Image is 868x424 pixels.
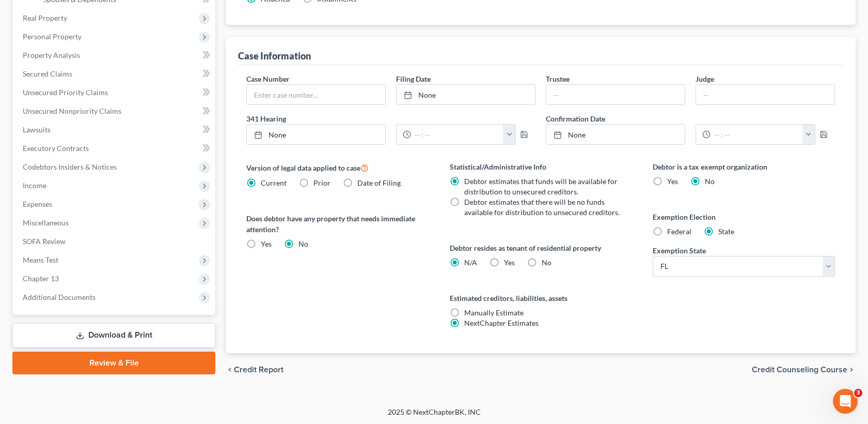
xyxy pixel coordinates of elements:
a: SOFA Review [14,232,215,251]
a: None [247,125,385,144]
div: Case Information [238,50,311,62]
input: -- [696,85,834,104]
span: Chapter 13 [23,274,59,283]
span: Miscellaneous [23,218,69,227]
i: chevron_left [226,366,234,374]
span: Credit Counseling Course [752,366,847,374]
input: -- : -- [711,125,803,144]
span: Unsecured Priority Claims [23,88,108,97]
span: No [298,239,308,248]
input: Enter case number... [247,85,385,104]
span: SOFA Review [23,237,66,246]
a: Secured Claims [14,65,215,83]
span: N/A [464,258,477,267]
span: Codebtors Insiders & Notices [23,162,117,171]
a: None [546,125,685,144]
label: Trustee [546,73,570,84]
span: No [705,177,715,186]
a: Executory Contracts [14,139,215,158]
span: Unsecured Nonpriority Claims [23,107,121,115]
a: None [397,85,535,104]
span: Yes [261,239,272,248]
span: Additional Documents [23,293,96,301]
button: chevron_left Credit Report [226,366,283,374]
a: Property Analysis [14,46,215,65]
button: Credit Counseling Course chevron_right [752,366,856,374]
span: 3 [854,389,862,397]
span: Yes [504,258,515,267]
label: Exemption State [653,245,706,256]
span: Prior [313,178,330,187]
label: Debtor resides as tenant of residential property [450,243,632,253]
label: Filing Date [396,73,431,84]
label: Version of legal data applied to case [246,161,429,174]
span: Federal [667,227,691,236]
label: Estimated creditors, liabilities, assets [450,293,632,304]
span: Current [261,178,287,187]
input: -- : -- [411,125,503,144]
span: Debtor estimates that funds will be available for distribution to unsecured creditors. [464,177,618,196]
input: -- [546,85,685,104]
span: Means Test [23,255,58,264]
span: Secured Claims [23,69,72,78]
i: chevron_right [847,366,856,374]
span: Manually Estimate [464,308,524,317]
label: Exemption Election [653,211,835,222]
label: Statistical/Administrative Info [450,161,632,172]
span: Credit Report [234,366,283,374]
span: Date of Filing [357,178,401,187]
span: Real Property [23,13,67,22]
label: Confirmation Date [541,113,840,124]
span: Property Analysis [23,51,80,59]
span: Lawsuits [23,125,51,134]
span: Executory Contracts [23,144,89,153]
a: Download & Print [12,323,215,347]
label: Judge [696,73,714,84]
span: Debtor estimates that there will be no funds available for distribution to unsecured creditors. [464,198,620,217]
span: Yes [667,177,678,186]
span: State [718,227,734,236]
span: NextChapter Estimates [464,319,539,327]
label: 341 Hearing [241,113,541,124]
span: Expenses [23,200,52,208]
span: Income [23,181,46,190]
a: Lawsuits [14,120,215,139]
span: No [542,258,551,267]
label: Does debtor have any property that needs immediate attention? [246,213,429,235]
label: Debtor is a tax exempt organization [653,161,835,172]
iframe: Intercom live chat [833,389,858,414]
a: Review & File [12,352,215,374]
label: Case Number [246,73,290,84]
span: Personal Property [23,32,82,41]
a: Unsecured Priority Claims [14,83,215,102]
a: Unsecured Nonpriority Claims [14,102,215,120]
